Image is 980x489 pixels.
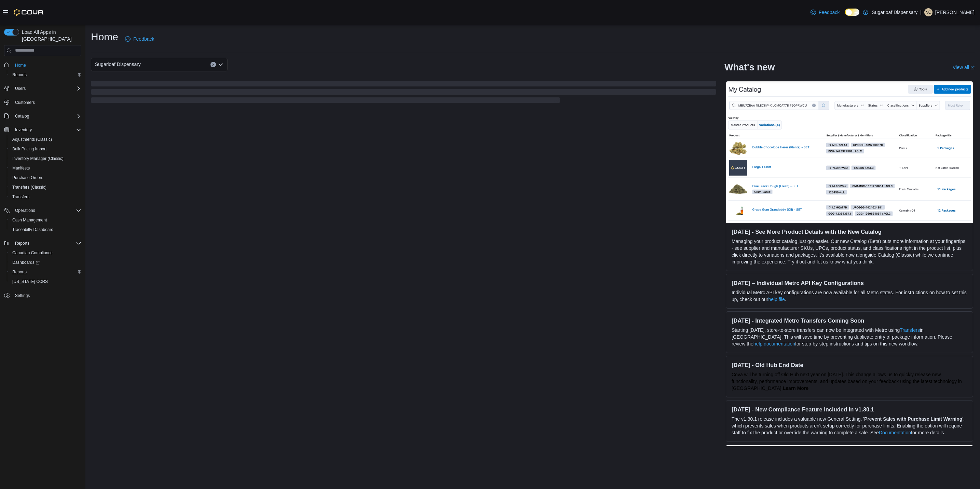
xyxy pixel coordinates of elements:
[91,30,118,44] h1: Home
[10,183,49,191] a: Transfers (Classic)
[12,98,81,107] span: Customers
[7,277,84,286] button: [US_STATE] CCRS
[10,216,81,224] span: Cash Management
[864,416,962,422] strong: Prevent Sales with Purchase Limit Warning
[91,82,716,104] span: Loading
[924,8,933,16] div: Noah Christensen
[12,112,32,120] button: Catalog
[1,60,84,70] button: Home
[10,135,55,144] a: Adjustments (Classic)
[7,258,84,267] a: Dashboards
[10,258,42,267] a: Dashboards
[122,32,157,46] a: Feedback
[732,280,967,286] h3: [DATE] – Individual Metrc API Key Configurations
[10,249,55,257] a: Canadian Compliance
[15,208,35,213] span: Operations
[10,164,81,172] span: Manifests
[953,65,975,70] a: View allExternal link
[10,226,81,234] span: Traceabilty Dashboard
[133,36,154,42] span: Feedback
[12,194,29,200] span: Transfers
[12,84,28,93] button: Users
[12,112,81,120] span: Catalog
[10,154,81,163] span: Inventory Manager (Classic)
[10,277,81,286] span: Washington CCRS
[12,279,48,284] span: [US_STATE] CCRS
[7,182,84,192] button: Transfers (Classic)
[783,385,808,391] a: Learn More
[732,228,967,235] h3: [DATE] - See More Product Details with the New Catalog
[12,217,47,223] span: Cash Management
[10,258,81,267] span: Dashboards
[12,206,38,215] button: Operations
[12,260,40,265] span: Dashboards
[12,72,27,78] span: Reports
[12,227,53,232] span: Traceabilty Dashboard
[879,430,911,435] a: Documentation
[1,97,84,107] button: Customers
[7,70,84,80] button: Reports
[732,289,967,303] p: Individual Metrc API key configurations are now available for all Metrc states. For instructions ...
[7,173,84,182] button: Purchase Orders
[12,269,27,275] span: Reports
[7,248,84,258] button: Canadian Compliance
[7,135,84,144] button: Adjustments (Classic)
[12,84,81,93] span: Users
[732,362,967,368] h3: [DATE] - Old Hub End Date
[808,5,842,19] a: Feedback
[12,291,81,300] span: Settings
[12,175,43,180] span: Purchase Orders
[12,291,32,300] a: Settings
[732,327,967,347] p: Starting [DATE], store-to-store transfers can now be integrated with Metrc using in [GEOGRAPHIC_D...
[1,84,84,93] button: Users
[19,29,81,42] span: Load All Apps in [GEOGRAPHIC_DATA]
[7,225,84,234] button: Traceabilty Dashboard
[10,135,81,144] span: Adjustments (Classic)
[15,127,32,133] span: Inventory
[10,226,56,234] a: Traceabilty Dashboard
[10,164,32,172] a: Manifests
[12,98,38,107] a: Customers
[925,8,931,16] span: NC
[14,9,44,16] img: Cova
[12,185,46,190] span: Transfers (Classic)
[12,137,52,142] span: Adjustments (Classic)
[12,146,47,152] span: Bulk Pricing Import
[724,62,775,73] h2: What's new
[12,61,81,69] span: Home
[7,192,84,202] button: Transfers
[1,125,84,135] button: Inventory
[935,8,975,16] p: [PERSON_NAME]
[1,206,84,215] button: Operations
[10,174,46,182] a: Purchase Orders
[12,156,64,161] span: Inventory Manager (Classic)
[10,71,29,79] a: Reports
[15,63,26,68] span: Home
[12,250,53,256] span: Canadian Compliance
[1,111,84,121] button: Catalog
[7,144,84,154] button: Bulk Pricing Import
[12,206,81,215] span: Operations
[10,249,81,257] span: Canadian Compliance
[4,57,81,318] nav: Complex example
[1,290,84,300] button: Settings
[845,9,859,16] input: Dark Mode
[732,416,967,436] p: The v1.30.1 release includes a valuable new General Setting, ' ', which prevents sales when produ...
[12,239,81,247] span: Reports
[10,216,50,224] a: Cash Management
[732,406,967,413] h3: [DATE] - New Compliance Feature Included in v1.30.1
[753,341,795,347] a: help documentation
[768,297,785,302] a: help file
[7,154,84,163] button: Inventory Manager (Classic)
[15,113,29,119] span: Catalog
[10,193,81,201] span: Transfers
[920,8,922,16] p: |
[10,268,29,276] a: Reports
[12,126,35,134] button: Inventory
[10,193,32,201] a: Transfers
[15,86,26,91] span: Users
[12,126,81,134] span: Inventory
[15,100,35,105] span: Customers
